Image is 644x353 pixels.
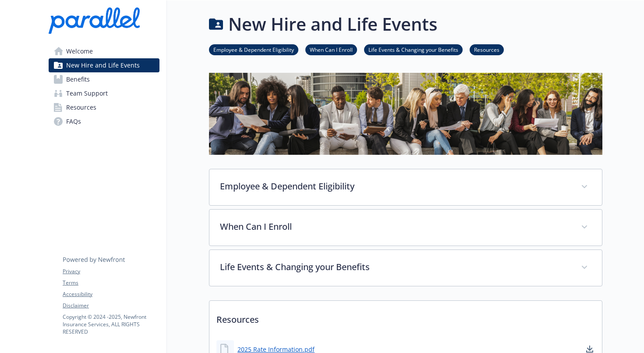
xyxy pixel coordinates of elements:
p: Life Events & Changing your Benefits [220,260,570,274]
a: Team Support [49,86,159,100]
a: When Can I Enroll [305,45,357,53]
span: Benefits [66,72,90,86]
div: Employee & Dependent Eligibility [209,169,602,205]
h1: New Hire and Life Events [228,11,437,37]
div: Life Events & Changing your Benefits [209,250,602,286]
img: new hire page banner [209,73,602,155]
span: Resources [66,100,96,114]
a: Terms [63,279,159,287]
a: Accessibility [63,290,159,298]
a: Resources [470,45,504,53]
span: New Hire and Life Events [66,58,140,72]
span: Team Support [66,86,108,100]
a: New Hire and Life Events [49,58,159,72]
span: Welcome [66,44,93,58]
a: Privacy [63,267,159,275]
a: Life Events & Changing your Benefits [364,45,463,53]
p: Copyright © 2024 - 2025 , Newfront Insurance Services, ALL RIGHTS RESERVED [63,313,159,335]
a: Disclaimer [63,302,159,310]
a: Welcome [49,44,159,58]
span: FAQs [66,114,81,128]
a: Resources [49,100,159,114]
div: When Can I Enroll [209,210,602,246]
p: Resources [209,301,602,333]
p: Employee & Dependent Eligibility [220,180,570,193]
p: When Can I Enroll [220,220,570,233]
a: FAQs [49,114,159,128]
a: Benefits [49,72,159,86]
a: Employee & Dependent Eligibility [209,45,298,53]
